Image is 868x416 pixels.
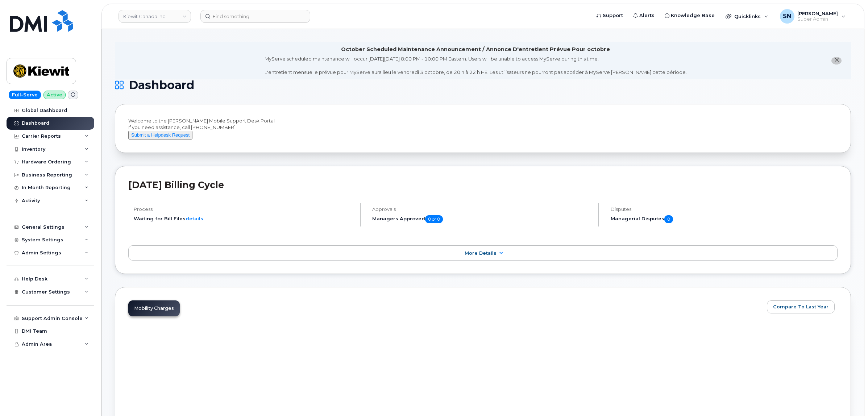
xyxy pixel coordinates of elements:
h4: Approvals [372,207,592,212]
li: Waiting for Bill Files [134,215,354,222]
div: MyServe scheduled maintenance will occur [DATE][DATE] 8:00 PM - 10:00 PM Eastern. Users will be u... [265,55,687,76]
span: Dashboard [129,80,194,91]
span: 0 [664,215,673,223]
span: 0 of 0 [425,215,443,223]
a: details [186,216,203,221]
span: More Details [465,250,497,256]
h2: [DATE] Billing Cycle [128,179,838,190]
h4: Disputes [611,207,838,212]
h5: Managers Approved [372,215,592,223]
a: Submit a Helpdesk Request [128,132,192,138]
div: Welcome to the [PERSON_NAME] Mobile Support Desk Portal If you need assistance, call [PHONE_NUMBER]. [128,117,838,140]
button: Submit a Helpdesk Request [128,131,192,140]
h4: Process [134,207,354,212]
h5: Managerial Disputes [611,215,838,223]
button: Compare To Last Year [767,300,835,313]
button: close notification [831,57,842,65]
span: Compare To Last Year [773,303,828,310]
div: October Scheduled Maintenance Announcement / Annonce D'entretient Prévue Pour octobre [341,46,610,53]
